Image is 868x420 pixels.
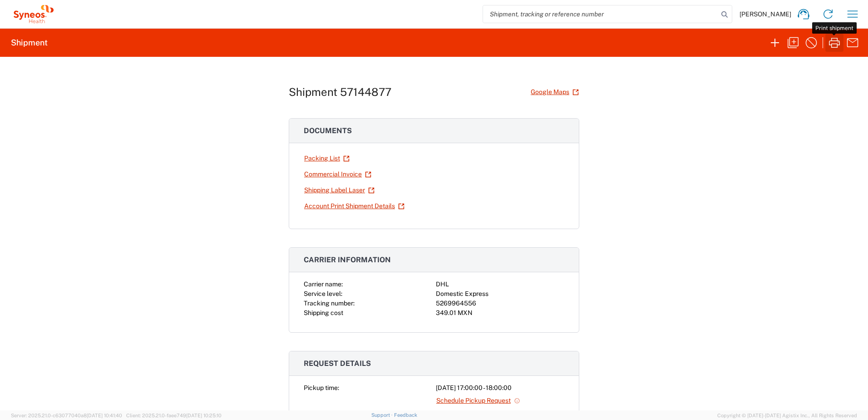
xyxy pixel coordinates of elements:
[289,85,391,99] h1: Shipment 57144877
[436,393,521,409] a: Schedule Pickup Request
[717,411,857,420] span: Copyright © [DATE]-[DATE] Agistix Inc., All Rights Reserved
[436,409,564,418] div: -
[186,413,222,418] span: [DATE] 10:25:10
[304,182,375,198] a: Shipping Label Laser
[304,198,405,214] a: Account Print Shipment Details
[304,150,350,166] a: Packing List
[304,126,352,135] span: Documents
[483,5,718,23] input: Shipment, tracking or reference number
[304,410,343,417] span: Delivery time:
[436,383,564,393] div: [DATE] 17:00:00 - 18:00:00
[304,384,339,391] span: Pickup time:
[371,412,394,418] a: Support
[304,359,371,368] span: Request details
[530,84,579,100] a: Google Maps
[304,290,342,297] span: Service level:
[740,10,791,18] span: [PERSON_NAME]
[304,166,372,182] a: Commercial Invoice
[11,37,48,48] h2: Shipment
[304,309,343,316] span: Shipping cost
[436,299,564,308] div: 5269964556
[126,413,222,418] span: Client: 2025.21.0-faee749
[304,280,343,288] span: Carrier name:
[11,413,122,418] span: Server: 2025.21.0-c63077040a8
[436,280,564,289] div: DHL
[394,412,417,418] a: Feedback
[436,289,564,299] div: Domestic Express
[436,308,564,318] div: 349.01 MXN
[304,255,391,264] span: Carrier information
[87,413,122,418] span: [DATE] 10:41:40
[304,300,355,307] span: Tracking number:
